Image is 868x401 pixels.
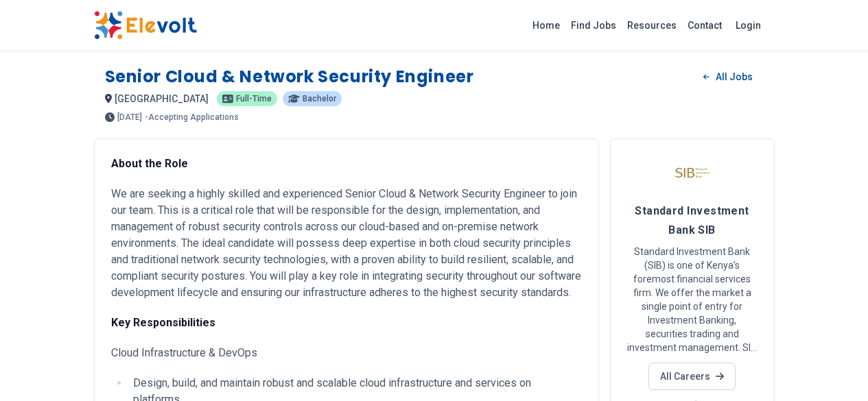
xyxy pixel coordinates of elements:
[727,12,769,39] a: Login
[94,11,197,40] img: Elevolt
[627,245,758,354] p: Standard Investment Bank (SIB) is one of Kenya’s foremost financial services firm. We offer the m...
[115,93,209,104] span: [GEOGRAPHIC_DATA]
[111,316,215,329] strong: Key Responsibilities
[303,95,336,103] span: Bachelor
[111,157,188,170] strong: About the Role
[527,14,565,36] a: Home
[648,363,736,390] a: All Careers
[622,14,682,36] a: Resources
[111,345,582,361] p: Cloud Infrastructure & DevOps
[675,156,709,190] img: Standard Investment Bank SIB
[682,14,727,36] a: Contact
[117,113,142,121] span: [DATE]
[635,204,749,236] span: Standard Investment Bank SIB
[565,14,622,36] a: Find Jobs
[145,113,239,121] p: - Accepting Applications
[236,95,272,103] span: Full-time
[105,66,474,88] h1: Senior Cloud & Network Security Engineer
[111,186,582,301] p: We are seeking a highly skilled and experienced Senior Cloud & Network Security Engineer to join ...
[692,66,763,87] a: All Jobs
